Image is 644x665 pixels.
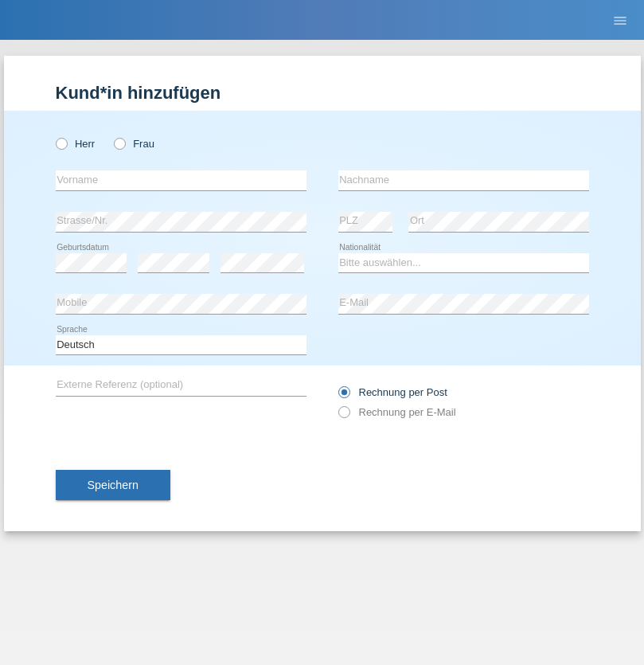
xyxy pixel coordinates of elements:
input: Rechnung per Post [338,386,349,406]
label: Frau [114,138,154,150]
label: Rechnung per Post [338,386,447,398]
input: Rechnung per E-Mail [338,406,349,426]
label: Herr [56,138,96,150]
h1: Kund*in hinzufügen [56,83,589,103]
input: Frau [114,138,124,148]
span: Speichern [88,479,139,491]
i: menu [612,13,628,29]
a: menu [604,15,636,25]
button: Speichern [56,470,170,500]
label: Rechnung per E-Mail [338,406,456,418]
input: Herr [56,138,66,148]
